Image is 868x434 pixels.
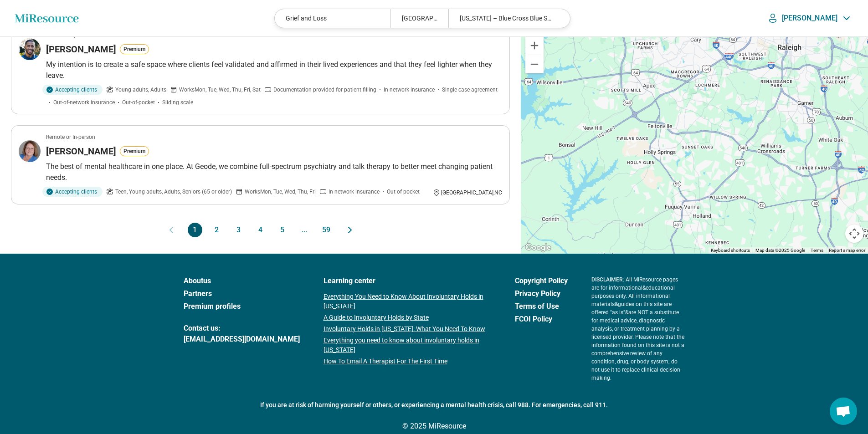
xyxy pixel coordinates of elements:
span: Works Mon, Tue, Wed, Thu, Fri, Sat [179,86,261,94]
div: Accepting clients [42,187,103,197]
a: Open this area in Google Maps (opens a new window) [523,242,553,254]
a: Terms [811,248,823,253]
span: In-network insurance [329,188,380,196]
button: Premium [120,146,149,156]
div: [GEOGRAPHIC_DATA] , NC [433,189,502,197]
button: Zoom out [525,55,544,73]
a: Learning center [324,276,491,286]
button: Next page [344,223,355,237]
p: © 2025 MiResource [184,421,685,432]
span: ... [297,223,312,237]
button: 5 [275,223,290,237]
a: Terms of Use [515,301,568,312]
a: Open chat [830,398,857,425]
img: Google [523,242,553,254]
div: Accepting clients [42,85,103,95]
a: Everything you need to know about involuntary holds in [US_STATE] [324,336,491,355]
span: Sliding scale [162,98,193,107]
a: Everything You Need to Know About Involuntary Holds in [US_STATE] [324,292,491,311]
a: Copyright Policy [515,276,568,286]
span: In-network insurance [384,86,435,94]
span: Single case agreement [442,86,498,94]
a: Partners [184,288,300,299]
button: Zoom in [525,36,544,55]
span: Teen, Young adults, Adults, Seniors (65 or older) [115,188,232,196]
span: DISCLAIMER [591,276,623,283]
a: Privacy Policy [515,288,568,299]
button: Map camera controls [845,225,863,243]
button: 59 [319,223,334,237]
p: [PERSON_NAME] [782,14,837,23]
button: 4 [253,223,268,237]
a: Involuntary Holds in [US_STATE]: What You Need To Know [324,324,491,334]
button: Previous page [166,223,177,237]
p: If you are at risk of harming yourself or others, or experiencing a mental health crisis, call 98... [184,400,685,410]
a: Aboutus [184,276,300,286]
span: Out-of-pocket [387,188,420,196]
button: 1 [188,223,202,237]
h3: [PERSON_NAME] [46,43,116,56]
span: Contact us: [184,323,300,334]
span: Out-of-pocket [122,98,155,107]
span: Map data ©2025 Google [755,248,805,253]
a: How To Email A Therapist For The First Time [324,357,491,366]
span: Documentation provided for patient filling [273,86,376,94]
p: The best of mental healthcare in one place. At Geode, we combine full-spectrum psychiatry and tal... [46,161,502,183]
a: [EMAIL_ADDRESS][DOMAIN_NAME] [184,334,300,345]
span: Works Mon, Tue, Wed, Thu, Fri [245,188,316,196]
p: : All MiResource pages are for informational & educational purposes only. All informational mater... [591,276,685,382]
p: Remote or In-person [46,133,95,141]
span: Out-of-network insurance [53,98,115,107]
div: Grief and Loss [275,9,390,28]
span: Young adults, Adults [115,86,166,94]
a: FCOI Policy [515,314,568,325]
div: [US_STATE] – Blue Cross Blue Shield [448,9,564,28]
button: Keyboard shortcuts [711,247,750,254]
a: Premium profiles [184,301,300,312]
button: Premium [120,44,149,54]
p: My intention is to create a safe space where clients feel validated and affirmed in their lived e... [46,59,502,81]
button: 2 [210,223,224,237]
a: Report a map error [829,248,865,253]
div: [GEOGRAPHIC_DATA], [GEOGRAPHIC_DATA] 27511 [390,9,448,28]
a: A Guide to Involuntary Holds by State [324,313,491,322]
button: 3 [231,223,246,237]
h3: [PERSON_NAME] [46,145,116,158]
